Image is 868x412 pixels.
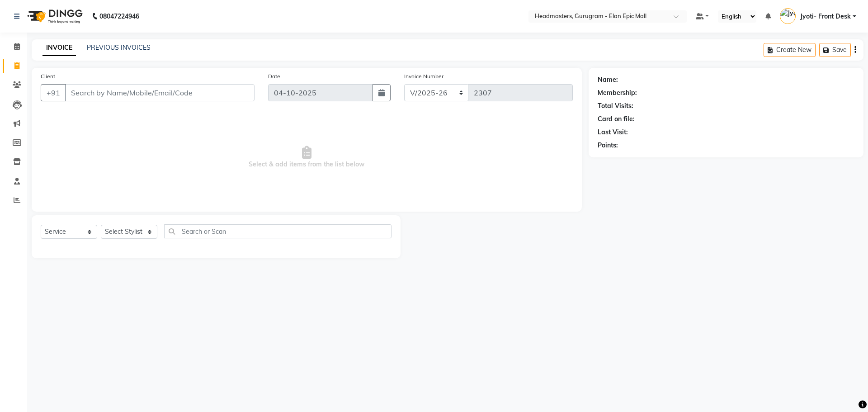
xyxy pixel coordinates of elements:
input: Search or Scan [164,224,392,238]
span: Select & add items from the list below [41,112,573,203]
button: +91 [41,84,66,101]
div: Total Visits: [598,101,633,111]
button: Save [819,43,851,57]
div: Points: [598,141,618,150]
label: Client [41,72,55,81]
button: Create New [764,43,816,57]
a: PREVIOUS INVOICES [87,43,151,52]
label: Invoice Number [404,72,443,81]
div: Last Visit: [598,128,628,137]
span: Jyoti- Front Desk [800,12,851,21]
label: Date [268,72,280,81]
div: Name: [598,75,618,85]
a: INVOICE [42,40,76,56]
img: logo [23,4,85,29]
img: Jyoti- Front Desk [780,8,796,24]
div: Membership: [598,88,637,98]
div: Card on file: [598,114,635,124]
input: Search by Name/Mobile/Email/Code [65,84,255,101]
b: 08047224946 [99,4,139,29]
